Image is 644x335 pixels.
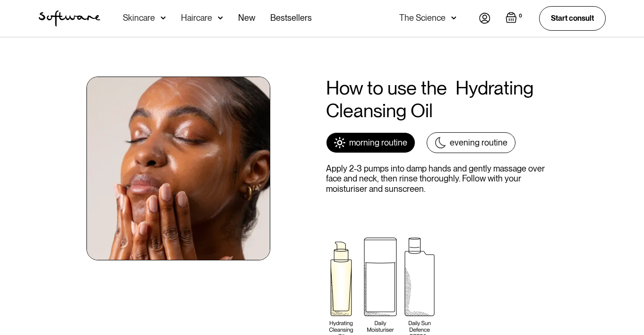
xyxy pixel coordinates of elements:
[326,163,558,194] p: Apply 2-3 pumps into damp hands and gently massage over face and neck, then rinse thoroughly. Fol...
[161,13,166,23] img: arrow down
[399,13,446,23] div: The Science
[517,12,524,20] div: 0
[326,77,558,122] h2: How to use the Hydrating Cleansing Oil
[39,10,100,26] a: home
[218,13,223,23] img: arrow down
[506,12,524,25] a: Open empty cart
[123,13,155,23] div: Skincare
[39,10,100,26] img: Software Logo
[539,6,606,30] a: Start consult
[451,13,456,23] img: arrow down
[450,137,507,148] div: evening routine
[349,137,407,148] div: morning routine
[181,13,212,23] div: Haircare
